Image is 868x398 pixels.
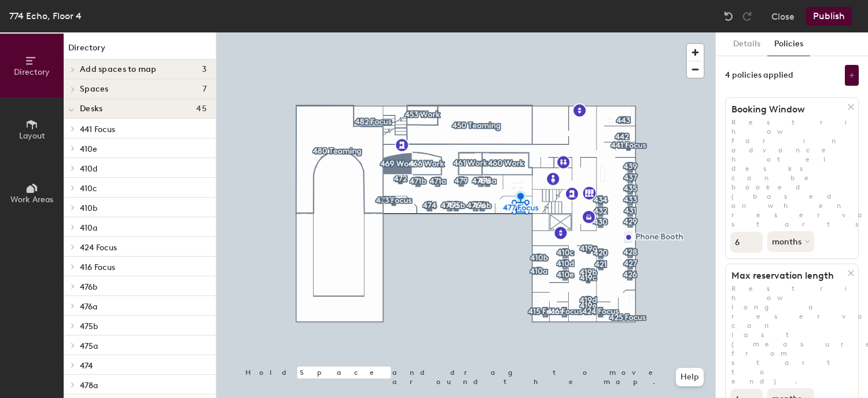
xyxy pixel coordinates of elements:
button: Publish [806,7,852,25]
span: Directory [14,67,50,77]
button: Help [676,368,704,386]
span: 45 [196,104,207,114]
span: 475b [80,322,98,331]
span: Spaces [80,85,109,94]
div: 774 Echo, Floor 4 [9,9,82,23]
span: Add spaces to map [80,65,157,74]
span: 424 Focus [80,243,117,253]
span: 7 [203,85,207,94]
img: Undo [723,10,734,22]
span: 475a [80,341,98,351]
button: Policies [767,32,810,56]
h1: Directory [64,42,216,60]
span: Layout [19,131,45,141]
span: Work Areas [10,195,53,205]
span: 416 Focus [80,262,115,272]
span: 410b [80,203,97,213]
span: 476a [80,302,97,312]
span: 410d [80,164,97,174]
h1: Booking Window [726,104,848,115]
span: 410a [80,223,97,233]
span: 474 [80,361,93,371]
span: 441 Focus [80,125,115,134]
span: 3 [202,65,207,74]
span: 476b [80,282,97,292]
h1: Max reservation length [726,270,848,282]
button: Details [726,32,767,56]
span: 410e [80,144,97,154]
span: 410c [80,184,97,193]
button: months [767,231,814,252]
span: 478a [80,381,98,390]
p: Restrict how far in advance hotel desks can be booked (based on when reservation starts). [726,118,858,229]
button: Close [771,7,795,25]
p: Restrict how long a reservation can last (measured from start to end). [726,284,858,386]
img: Redo [741,10,753,22]
span: Desks [80,104,102,114]
div: 4 policies applied [725,71,793,80]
